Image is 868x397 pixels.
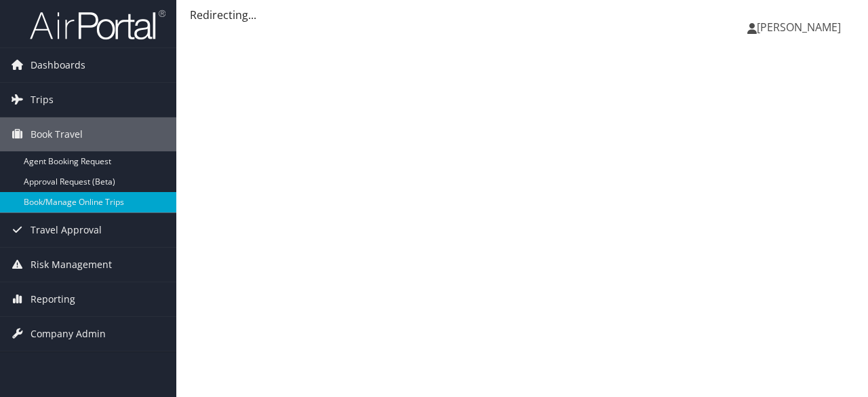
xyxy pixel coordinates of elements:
span: Company Admin [31,317,106,351]
span: Reporting [31,282,75,316]
a: [PERSON_NAME] [747,7,854,48]
span: Travel Approval [31,213,102,247]
div: Redirecting... [190,7,854,23]
span: Trips [31,83,54,117]
span: Dashboards [31,48,85,82]
span: Risk Management [31,248,112,282]
img: airportal-logo.png [30,9,165,41]
span: Book Travel [31,117,83,151]
span: [PERSON_NAME] [757,20,841,35]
